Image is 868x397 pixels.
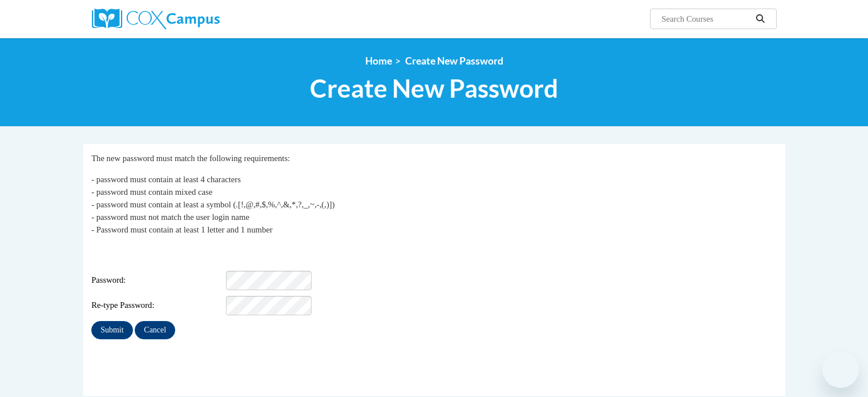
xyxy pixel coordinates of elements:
a: Cox Campus [92,9,309,29]
a: Home [365,55,392,67]
img: Cox Campus [92,9,220,29]
span: Create New Password [310,73,558,103]
span: Re-type Password: [91,299,224,312]
span: Create New Password [405,55,503,67]
iframe: Button to launch messaging window [822,351,859,388]
input: Search Courses [660,12,752,26]
span: The new password must match the following requirements: [91,154,290,163]
button: Search [752,12,769,26]
input: Cancel [135,321,175,339]
span: Password: [91,274,224,287]
input: Submit [91,321,132,339]
span: - password must contain at least 4 characters - password must contain mixed case - password must ... [91,175,334,234]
